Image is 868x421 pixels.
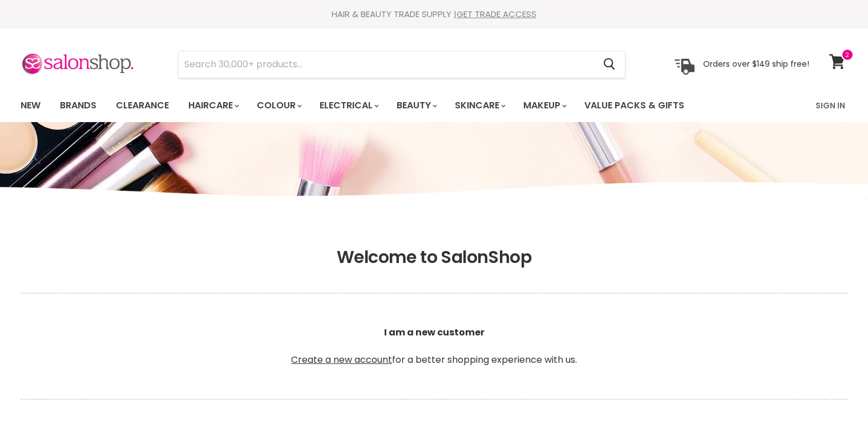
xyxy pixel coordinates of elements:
[180,94,246,118] a: Haircare
[12,94,49,118] a: New
[384,326,485,339] b: I am a new customer
[179,51,595,78] input: Search
[595,51,625,78] button: Search
[809,94,852,118] a: Sign In
[515,94,574,118] a: Makeup
[248,94,309,118] a: Colour
[311,94,386,118] a: Electrical
[6,9,862,20] div: HAIR & BEAUTY TRADE SUPPLY |
[6,89,862,122] nav: Main
[388,94,444,118] a: Beauty
[51,94,105,118] a: Brands
[291,353,392,366] a: Create a new account
[576,94,693,118] a: Value Packs & Gifts
[446,94,512,118] a: Skincare
[457,8,536,20] a: GET TRADE ACCESS
[178,51,625,78] form: Product
[703,59,809,69] p: Orders over $149 ship free!
[12,89,751,122] ul: Main menu
[107,94,177,118] a: Clearance
[21,298,848,394] p: for a better shopping experience with us.
[21,247,848,268] h1: Welcome to SalonShop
